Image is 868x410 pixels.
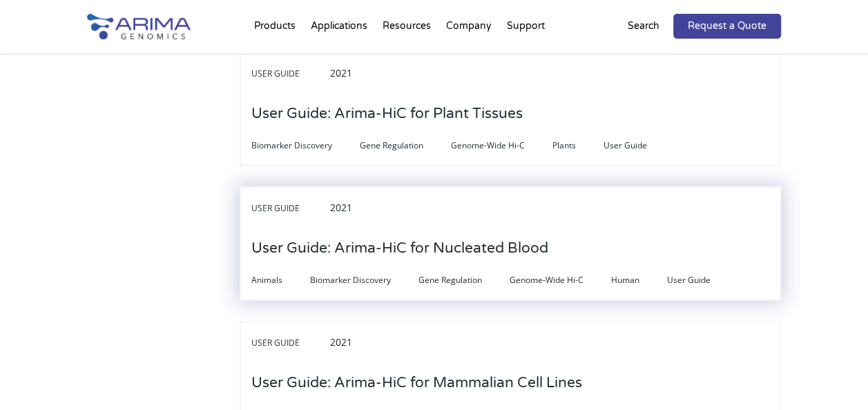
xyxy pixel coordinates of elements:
[330,201,352,214] span: 2021
[251,227,548,270] h3: User Guide: Arima-HiC for Nucleated Blood
[330,66,352,79] span: 2021
[310,272,418,289] span: Biomarker Discovery
[251,362,582,404] h3: User Guide: Arima-HiC for Mammalian Cell Lines
[251,66,327,82] span: User Guide
[628,17,659,35] p: Search
[552,137,604,154] span: Plants
[451,137,552,154] span: Genome-Wide Hi-C
[251,241,548,256] a: User Guide: Arima-HiC for Nucleated Blood
[360,137,451,154] span: Gene Regulation
[251,106,523,121] a: User Guide: Arima-HiC for Plant Tissues
[604,137,675,154] span: User Guide
[667,272,738,289] span: User Guide
[251,375,582,391] a: User Guide: Arima-HiC for Mammalian Cell Lines
[611,272,667,289] span: Human
[673,14,781,39] a: Request a Quote
[251,137,360,154] span: Biomarker Discovery
[418,272,510,289] span: Gene Regulation
[510,272,611,289] span: Genome-Wide Hi-C
[251,272,310,289] span: Animals
[251,200,327,217] span: User Guide
[251,335,327,351] span: User Guide
[251,92,523,135] h3: User Guide: Arima-HiC for Plant Tissues
[330,335,352,349] span: 2021
[87,14,191,39] img: Arima-Genomics-logo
